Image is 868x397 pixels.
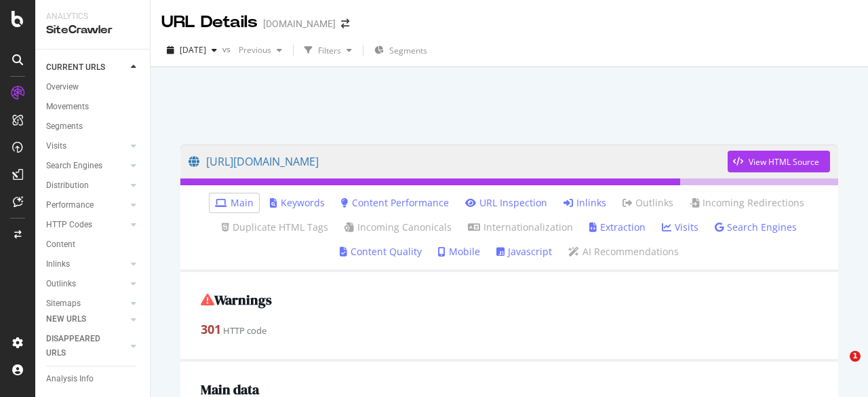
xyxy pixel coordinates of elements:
[46,198,127,212] a: Performance
[46,80,79,94] div: Overview
[46,178,89,193] div: Distribution
[263,17,336,31] div: [DOMAIN_NAME]
[749,156,819,168] div: View HTML Source
[46,100,140,114] a: Movements
[369,39,433,61] button: Segments
[690,196,804,210] a: Incoming Redirections
[233,39,288,61] button: Previous
[46,218,92,232] div: HTTP Codes
[344,221,452,234] a: Incoming Canonicals
[233,44,271,56] span: Previous
[850,351,861,362] span: 1
[46,159,102,173] div: Search Engines
[201,321,818,339] div: HTTP code
[161,11,258,34] div: URL Details
[299,39,357,61] button: Filters
[341,196,449,210] a: Content Performance
[46,372,140,386] a: Analysis Info
[46,139,127,153] a: Visits
[46,119,83,134] div: Segments
[662,221,698,234] a: Visits
[46,139,66,153] div: Visits
[46,312,86,326] div: NEW URLS
[46,238,140,252] a: Content
[222,43,233,55] span: vs
[46,80,140,94] a: Overview
[46,100,89,114] div: Movements
[215,196,254,210] a: Main
[589,221,646,234] a: Extraction
[180,44,206,56] span: 2025 Aug. 31st
[46,257,127,271] a: Inlinks
[822,351,854,383] iframe: Intercom live chat
[46,372,94,386] div: Analysis Info
[728,151,830,172] button: View HTML Source
[46,312,127,326] a: NEW URLS
[46,198,94,212] div: Performance
[189,145,728,178] a: [URL][DOMAIN_NAME]
[465,196,547,210] a: URL Inspection
[201,321,221,337] strong: 301
[46,257,70,271] div: Inlinks
[46,159,127,173] a: Search Engines
[568,245,679,259] a: AI Recommendations
[46,60,127,75] a: CURRENT URLS
[46,332,115,360] div: DISAPPEARED URLS
[46,297,127,311] a: Sitemaps
[46,238,75,252] div: Content
[46,277,76,291] div: Outlinks
[46,297,81,311] div: Sitemaps
[468,221,573,234] a: Internationalization
[46,60,105,75] div: CURRENT URLS
[496,245,552,259] a: Javascript
[46,22,139,38] div: SiteCrawler
[46,332,127,360] a: DISAPPEARED URLS
[389,45,427,56] span: Segments
[340,245,422,259] a: Content Quality
[201,382,818,397] h2: Main data
[341,19,349,29] div: arrow-right-arrow-left
[161,39,222,61] button: [DATE]
[46,11,139,22] div: Analytics
[623,196,673,210] a: Outlinks
[46,277,127,291] a: Outlinks
[46,218,127,232] a: HTTP Codes
[438,245,480,259] a: Mobile
[201,292,818,307] h2: Warnings
[46,178,127,193] a: Distribution
[46,119,140,134] a: Segments
[270,196,325,210] a: Keywords
[564,196,606,210] a: Inlinks
[318,45,341,56] div: Filters
[715,221,797,234] a: Search Engines
[222,221,328,234] a: Duplicate HTML Tags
